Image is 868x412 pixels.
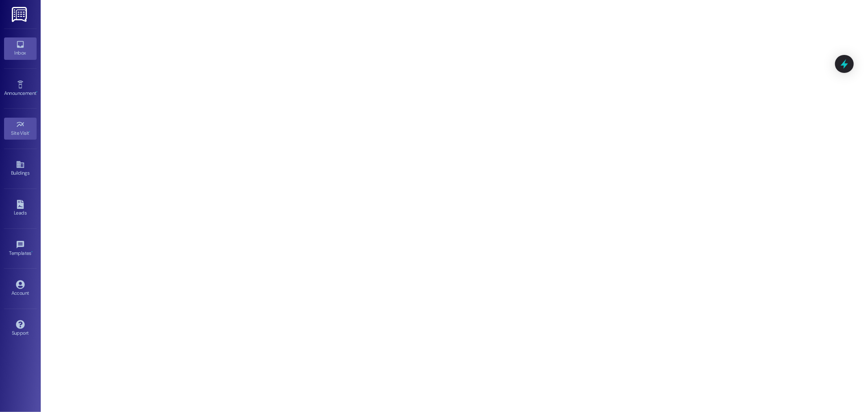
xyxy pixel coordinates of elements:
span: • [31,249,33,255]
a: Leads [4,197,37,219]
a: Templates • [4,238,37,260]
a: Site Visit • [4,118,37,140]
a: Buildings [4,158,37,180]
a: Account [4,278,37,300]
a: Support [4,318,37,340]
span: • [29,129,31,135]
img: ResiDesk Logo [12,7,28,22]
span: • [36,89,37,95]
a: Inbox [4,37,37,59]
